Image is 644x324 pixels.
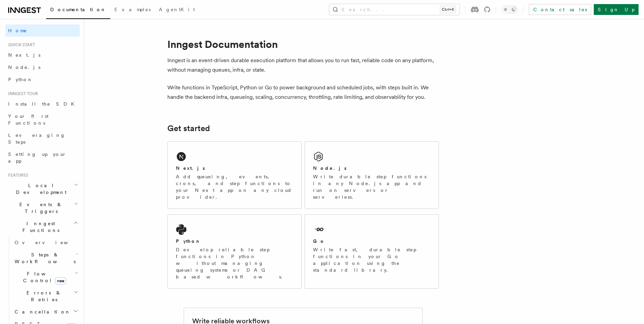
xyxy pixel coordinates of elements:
span: Install the SDK [8,101,78,107]
button: Flow Controlnew [12,268,80,287]
span: Home [8,27,27,34]
p: Write fast, durable step functions in your Go application using the standard library. [313,246,430,273]
span: Leveraging Steps [8,132,66,145]
span: Events & Triggers [5,201,74,215]
button: Cancellation [12,306,80,318]
span: Setting up your app [8,151,67,164]
span: Features [5,173,28,178]
span: Inngest Functions [5,220,73,234]
span: Overview [15,240,85,245]
p: Write functions in TypeScript, Python or Go to power background and scheduled jobs, with steps bu... [167,83,439,102]
a: Next.js [5,49,80,61]
p: Inngest is an event-driven durable execution platform that allows you to run fast, reliable code ... [167,56,439,75]
span: AgentKit [159,7,195,12]
a: Examples [110,2,155,18]
span: Local Development [5,182,74,196]
a: Install the SDK [5,98,80,110]
a: Home [5,24,80,37]
h2: Go [313,238,325,245]
span: Cancellation [12,308,71,315]
h2: Next.js [176,165,205,172]
span: Inngest tour [5,91,38,96]
button: Toggle dark mode [501,5,518,14]
span: Flow Control [12,270,75,284]
p: Develop reliable step functions in Python without managing queueing systems or DAG based workflows. [176,246,293,280]
h1: Inngest Documentation [167,38,439,50]
button: Errors & Retries [12,287,80,306]
span: Quick start [5,42,35,48]
a: Overview [12,236,80,249]
span: new [55,277,66,285]
a: Leveraging Steps [5,129,80,148]
h2: Node.js [313,165,347,172]
button: Search...Ctrl+K [329,4,460,15]
span: Python [8,77,33,82]
button: Local Development [5,179,80,198]
h2: Python [176,238,201,245]
button: Steps & Workflows [12,249,80,268]
button: Inngest Functions [5,217,80,236]
span: Next.js [8,52,40,58]
a: GoWrite fast, durable step functions in your Go application using the standard library. [305,214,439,289]
span: Node.js [8,65,40,70]
button: Events & Triggers [5,198,80,217]
a: Your first Functions [5,110,80,129]
span: Your first Functions [8,113,49,126]
a: AgentKit [155,2,199,18]
span: Documentation [50,7,106,12]
a: Get started [167,124,210,133]
span: Examples [114,7,151,12]
a: Sign Up [594,4,639,15]
p: Write durable step functions in any Node.js app and run on servers or serverless. [313,173,430,200]
p: Add queueing, events, crons, and step functions to your Next app on any cloud provider. [176,173,293,200]
a: Contact sales [529,4,591,15]
a: Node.js [5,61,80,73]
a: Python [5,73,80,86]
span: Errors & Retries [12,289,74,303]
a: Next.jsAdd queueing, events, crons, and step functions to your Next app on any cloud provider. [167,141,302,209]
span: Steps & Workflows [12,251,76,265]
a: Documentation [46,2,110,19]
kbd: Ctrl+K [440,6,456,13]
a: Node.jsWrite durable step functions in any Node.js app and run on servers or serverless. [305,141,439,209]
a: PythonDevelop reliable step functions in Python without managing queueing systems or DAG based wo... [167,214,302,289]
a: Setting up your app [5,148,80,167]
